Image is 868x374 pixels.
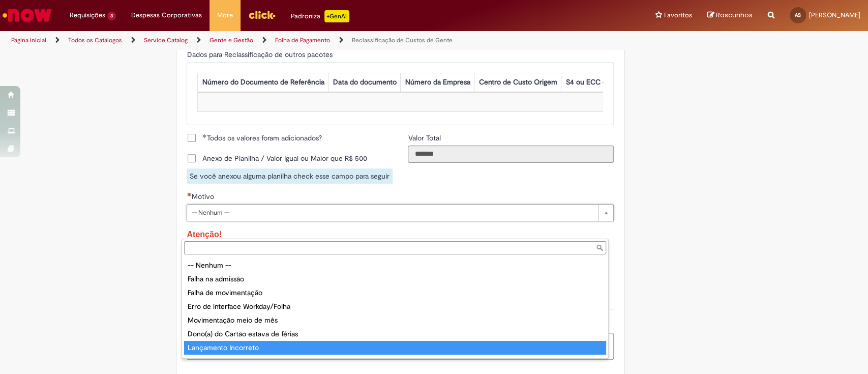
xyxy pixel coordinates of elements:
[184,355,606,368] div: Outros
[184,272,606,286] div: Falha na admissão
[184,300,606,313] div: Erro de interface Workday/Folha
[184,258,606,272] div: -- Nenhum --
[184,341,606,355] div: Lançamento Incorreto
[184,327,606,341] div: Dono(a) do Cartão estava de férias
[184,286,606,300] div: Falha de movimentação
[182,256,608,358] ul: Motivo
[184,313,606,327] div: Movimentação meio de mês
